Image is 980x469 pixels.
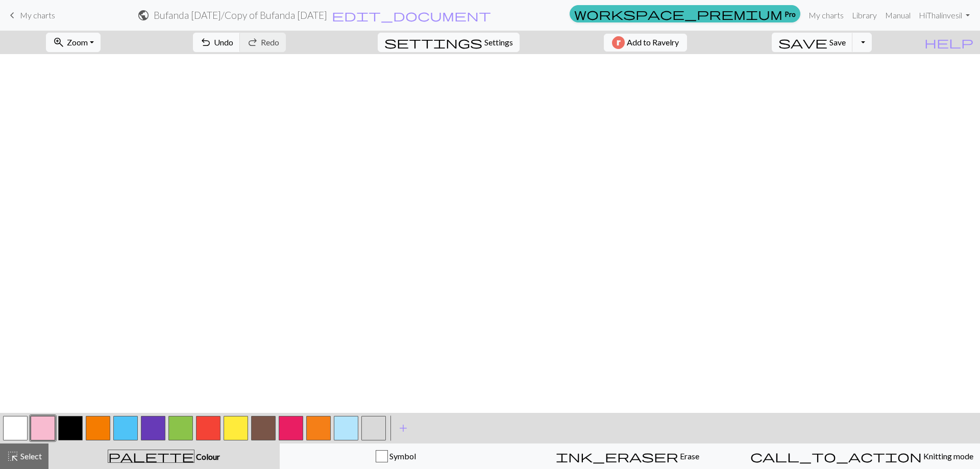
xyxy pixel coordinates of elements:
span: help [924,35,973,50]
span: Add to Ravelry [627,36,679,49]
span: Symbol [388,451,416,461]
img: Ravelry [612,36,625,49]
span: add [397,421,409,435]
span: Select [19,451,42,461]
span: Save [829,37,846,47]
button: Save [772,33,853,52]
span: public [137,8,150,22]
button: SettingsSettings [378,33,520,52]
a: Pro [570,5,800,22]
span: call_to_action [750,449,922,463]
button: Erase [511,443,744,469]
a: Manual [881,5,915,26]
h2: Bufanda [DATE] / Copy of Bufanda [DATE] [154,9,327,21]
button: Undo [193,33,240,52]
i: Settings [384,36,482,48]
span: My charts [20,10,55,20]
span: workspace_premium [574,7,782,21]
a: Library [848,5,881,26]
span: Knitting mode [922,451,973,461]
a: My charts [6,7,55,24]
span: Erase [678,451,699,461]
span: palette [108,449,194,463]
button: Colour [48,443,280,469]
span: ink_eraser [556,449,678,463]
button: Zoom [46,33,101,52]
span: Zoom [67,37,88,47]
span: Settings [484,36,513,48]
span: undo [200,35,212,50]
a: My charts [804,5,848,26]
span: save [778,35,827,50]
span: highlight_alt [7,449,19,463]
a: HiThalinvesil [915,5,974,26]
span: settings [384,35,482,50]
span: keyboard_arrow_left [6,8,18,22]
button: Add to Ravelry [604,34,687,52]
span: edit_document [332,8,491,22]
button: Symbol [280,443,512,469]
span: Colour [194,452,220,461]
span: Undo [214,37,233,47]
button: Knitting mode [744,443,980,469]
span: zoom_in [53,35,65,50]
